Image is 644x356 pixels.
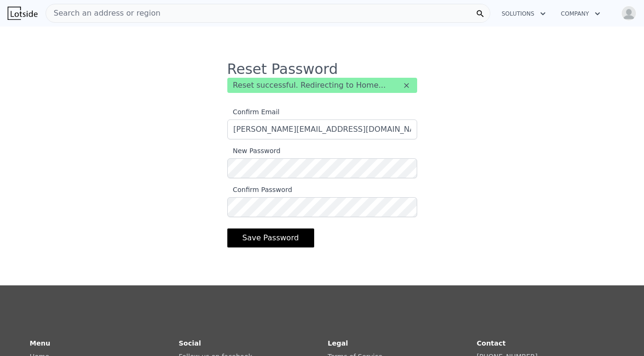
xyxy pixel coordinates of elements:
[402,81,411,90] button: ×
[227,119,417,139] input: Confirm Email
[227,186,292,193] span: Confirm Password
[227,61,417,78] h3: Reset Password
[227,197,417,217] input: Confirm Password
[477,339,506,347] strong: Contact
[227,147,280,155] span: New Password
[30,339,50,347] strong: Menu
[328,339,348,347] strong: Legal
[227,228,314,247] button: Save Password
[227,78,417,93] div: Reset successful. Redirecting to Home...
[8,7,37,20] img: Lotside
[621,6,636,21] img: avatar
[494,5,553,22] button: Solutions
[227,108,280,116] span: Confirm Email
[553,5,608,22] button: Company
[227,158,417,178] input: New Password
[179,339,201,347] strong: Social
[46,8,160,19] span: Search an address or region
